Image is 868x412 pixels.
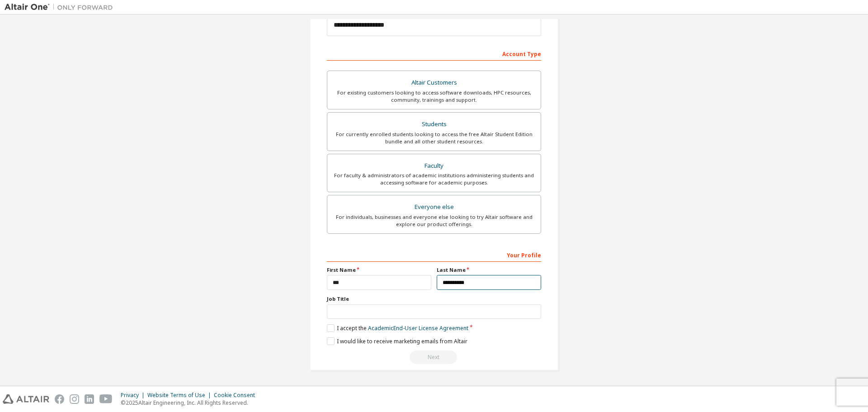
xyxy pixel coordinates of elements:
[85,394,94,404] img: linkedin.svg
[333,213,535,228] div: For individuals, businesses and everyone else looking to try Altair software and explore our prod...
[99,394,113,404] img: youtube.svg
[333,172,535,186] div: For faculty & administrators of academic institutions administering students and accessing softwa...
[327,324,468,332] label: I accept the
[121,392,147,399] div: Privacy
[333,89,535,104] div: For existing customers looking to access software downloads, HPC resources, community, trainings ...
[327,337,467,345] label: I would like to receive marketing emails from Altair
[333,118,535,131] div: Students
[147,392,214,399] div: Website Terms of Use
[214,392,260,399] div: Cookie Consent
[333,131,535,145] div: For currently enrolled students looking to access the free Altair Student Edition bundle and all ...
[327,295,541,303] label: Job Title
[437,266,541,274] label: Last Name
[5,3,118,12] img: Altair One
[333,160,535,172] div: Faculty
[121,399,260,407] p: © 2025 Altair Engineering, Inc. All Rights Reserved.
[333,76,535,89] div: Altair Customers
[70,394,79,404] img: instagram.svg
[327,247,541,262] div: Your Profile
[368,324,468,332] a: Academic End-User License Agreement
[327,266,431,274] label: First Name
[327,350,541,364] div: Read and acccept EULA to continue
[333,201,535,213] div: Everyone else
[327,46,541,61] div: Account Type
[3,394,49,404] img: altair_logo.svg
[55,394,64,404] img: facebook.svg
